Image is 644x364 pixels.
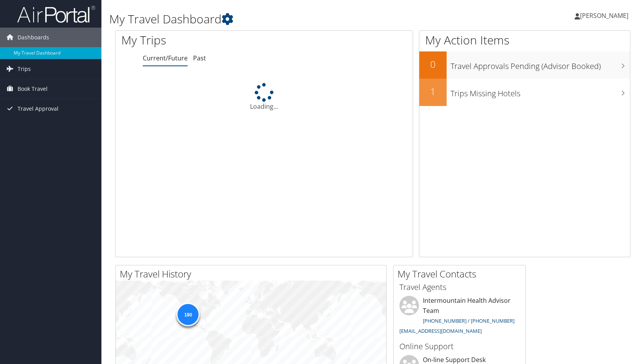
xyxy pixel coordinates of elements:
a: Past [193,54,206,62]
a: [PHONE_NUMBER] / [PHONE_NUMBER] [423,317,514,324]
h3: Trips Missing Hotels [451,84,630,99]
div: 180 [176,303,200,326]
a: 0Travel Approvals Pending (Advisor Booked) [419,51,630,79]
h1: My Travel Dashboard [109,11,461,27]
h1: My Action Items [419,32,630,48]
span: [PERSON_NAME] [580,11,628,20]
h2: 0 [419,58,447,71]
span: Book Travel [18,79,48,99]
span: Travel Approval [18,99,59,118]
h2: My Travel Contacts [397,267,525,281]
h3: Online Support [399,341,520,352]
a: 1Trips Missing Hotels [419,79,630,106]
a: [EMAIL_ADDRESS][DOMAIN_NAME] [399,327,482,334]
div: Loading... [115,83,413,111]
span: Dashboards [18,28,49,47]
h3: Travel Approvals Pending (Advisor Booked) [451,57,630,72]
h2: 1 [419,85,447,98]
h1: My Trips [121,32,283,48]
img: airportal-logo.png [17,5,95,23]
a: [PERSON_NAME] [575,4,636,27]
h3: Travel Agents [399,282,520,293]
h2: My Travel History [120,267,386,281]
a: Current/Future [143,54,188,62]
li: Intermountain Health Advisor Team [396,296,523,337]
span: Trips [18,59,31,79]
